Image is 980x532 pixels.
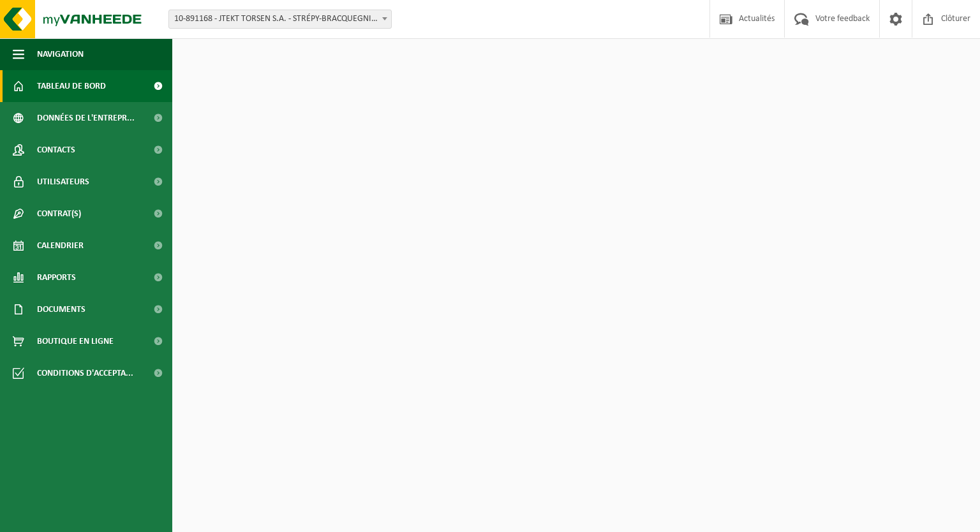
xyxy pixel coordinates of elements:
span: Documents [37,293,85,325]
span: Conditions d'accepta... [37,357,133,389]
span: 10-891168 - JTEKT TORSEN S.A. - STRÉPY-BRACQUEGNIES [169,10,391,28]
span: Calendrier [37,230,84,262]
span: Boutique en ligne [37,325,114,357]
span: Données de l'entrepr... [37,102,135,134]
span: Rapports [37,262,76,293]
span: Contacts [37,134,75,166]
span: Contrat(s) [37,198,81,230]
span: Tableau de bord [37,70,106,102]
span: Utilisateurs [37,166,89,198]
span: 10-891168 - JTEKT TORSEN S.A. - STRÉPY-BRACQUEGNIES [168,10,392,29]
span: Navigation [37,38,84,70]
